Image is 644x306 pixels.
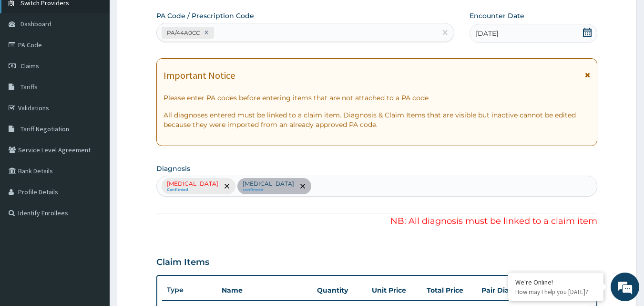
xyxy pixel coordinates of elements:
p: All diagnoses entered must be linked to a claim item. Diagnosis & Claim Items that are visible bu... [164,110,591,129]
th: Unit Price [367,281,422,300]
th: Type [162,281,217,299]
label: Diagnosis [156,164,190,173]
p: How may I help you today? [515,288,596,296]
th: Quantity [312,281,367,300]
h3: Claim Items [156,257,209,268]
span: We're online! [55,92,132,189]
span: Claims [20,62,39,70]
div: PA/44A0CC [164,27,201,38]
div: Minimize live chat window [156,5,179,28]
span: [DATE] [476,29,498,38]
label: Encounter Date [470,11,524,21]
th: Total Price [422,281,477,300]
textarea: Type your message and hit 'Enter' [5,204,182,238]
span: Tariffs [20,83,38,91]
p: NB: All diagnosis must be linked to a claim item [156,215,598,228]
label: PA Code / Prescription Code [156,11,254,21]
img: d_794563401_company_1708531726252_794563401 [18,48,39,72]
h1: Important Notice [164,70,235,81]
th: Pair Diagnosis [477,281,582,300]
th: Name [217,281,312,300]
div: Chat with us now [50,53,160,66]
span: Dashboard [20,20,51,28]
span: Tariff Negotiation [20,125,69,133]
div: We're Online! [515,278,596,286]
p: Please enter PA codes before entering items that are not attached to a PA code [164,93,591,103]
